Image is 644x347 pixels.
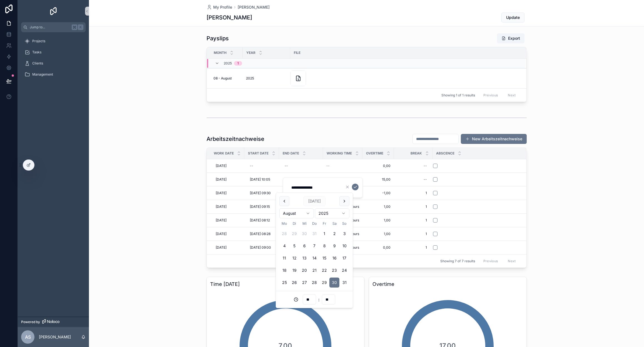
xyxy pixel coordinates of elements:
[214,151,234,156] span: Work Date
[299,241,309,251] button: Mittwoch, 6. August 2025
[279,253,289,263] button: Montag, 11. August 2025
[399,245,427,250] span: 1
[248,161,276,170] a: --
[339,265,349,275] button: Sonntag, 24. August 2025
[213,175,241,184] a: [DATE]
[327,151,352,156] span: Working Time
[49,7,58,16] img: App logo
[279,221,349,288] table: August 2025
[224,61,232,66] span: 2025
[21,69,86,79] a: Management
[32,72,53,77] span: Management
[289,241,299,251] button: Dienstag, 5. August 2025
[397,175,429,184] a: --
[213,216,241,225] a: [DATE]
[397,189,429,198] a: 1
[250,177,270,182] span: [DATE] 10:05
[366,164,391,168] a: 0,00
[207,14,252,21] h1: [PERSON_NAME]
[213,161,241,170] a: [DATE]
[319,278,329,288] button: Freitag, 29. August 2025
[78,25,83,29] span: K
[309,241,319,251] button: Donnerstag, 7. August 2025
[506,15,520,20] span: Update
[289,229,299,239] button: Dienstag, 29. Juli 2025
[366,177,391,182] a: 15,00
[329,278,339,288] button: Today, Samstag, 30. August 2025, selected
[207,4,232,10] a: My Profile
[250,204,270,209] span: [DATE] 09:15
[289,265,299,275] button: Dienstag, 19. August 2025
[248,189,276,198] a: [DATE] 09:30
[238,4,270,10] a: [PERSON_NAME]
[21,36,86,46] a: Projects
[329,265,339,275] button: Samstag, 23. August 2025
[248,243,276,252] a: [DATE] 09:00
[237,61,239,66] div: 1
[213,189,241,198] a: [DATE]
[285,164,288,168] div: --
[397,243,429,252] a: 1
[366,191,391,195] a: -1,00
[279,278,289,288] button: Montag, 25. August 2025
[289,221,299,226] th: Dienstag
[279,221,289,226] th: Montag
[32,50,41,54] span: Tasks
[213,202,241,211] a: [DATE]
[213,243,241,252] a: [DATE]
[329,253,339,263] button: Samstag, 16. August 2025
[30,25,69,29] span: Jump to...
[366,151,383,156] span: Overtime
[299,278,309,288] button: Mittwoch, 27. August 2025
[319,265,329,275] button: Freitag, 22. August 2025
[339,278,349,288] button: Sonntag, 31. August 2025
[250,245,271,250] span: [DATE] 09:00
[329,241,339,251] button: Samstag, 9. August 2025
[397,229,429,238] a: 1
[319,241,329,251] button: Freitag, 8. August 2025
[319,253,329,263] button: Freitag, 15. August 2025
[294,51,300,55] span: File
[397,202,429,211] a: 1
[309,229,319,239] button: Donnerstag, 31. Juli 2025
[214,51,227,55] span: Month
[397,161,429,170] a: --
[216,177,227,182] span: [DATE]
[25,334,31,340] span: AS
[279,294,349,304] div: :
[309,253,319,263] button: Donnerstag, 14. August 2025
[366,232,391,236] a: 1,00
[399,232,427,236] span: 1
[366,245,391,250] span: 0,00
[397,216,429,225] a: 1
[461,134,527,144] button: New Arbeitszeitnachweise
[216,164,227,168] span: [DATE]
[366,204,391,209] span: 1,00
[213,76,232,81] span: 08 - August
[424,164,427,168] div: --
[18,317,89,327] a: Powered by
[248,175,276,184] a: [DATE] 10:05
[411,151,422,156] span: Break
[282,189,320,198] a: [DATE] 18:18
[289,278,299,288] button: Dienstag, 26. August 2025
[18,32,89,87] div: scrollable content
[372,280,523,288] h3: Overtime
[299,253,309,263] button: Mittwoch, 13. August 2025
[32,39,45,43] span: Projects
[21,320,40,324] span: Powered by
[282,175,320,184] a: [DATE] 09:26
[216,191,227,195] span: [DATE]
[21,47,86,57] a: Tasks
[250,218,270,223] span: [DATE] 08:12
[250,164,253,168] div: --
[309,221,319,226] th: Donnerstag
[250,191,271,195] span: [DATE] 09:30
[21,58,86,68] a: Clients
[399,204,427,209] span: 1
